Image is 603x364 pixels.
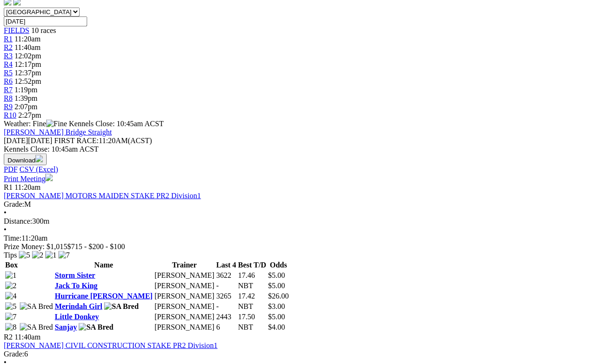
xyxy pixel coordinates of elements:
[4,350,24,358] span: Grade:
[4,234,599,243] div: 11:20am
[4,165,599,174] div: Download
[268,292,289,300] span: $26.00
[268,323,285,331] span: $4.00
[4,209,7,217] span: •
[5,271,16,280] img: 1
[54,260,153,270] th: Name
[15,103,38,111] span: 2:07pm
[20,302,53,311] img: SA Bred
[15,86,38,94] span: 1:19pm
[5,261,18,269] span: Box
[4,86,13,94] a: R7
[154,281,215,291] td: [PERSON_NAME]
[4,69,13,77] a: R5
[4,350,599,358] div: 6
[4,60,13,68] a: R4
[237,291,267,301] td: 17.42
[216,302,236,311] td: -
[15,69,41,77] span: 12:37pm
[58,251,70,259] img: 7
[4,77,13,85] a: R6
[4,43,13,51] a: R2
[154,291,215,301] td: [PERSON_NAME]
[45,174,53,181] img: printer.svg
[216,260,236,270] th: Last 4
[268,282,285,290] span: $5.00
[4,26,29,34] a: FIELDS
[4,226,7,234] span: •
[15,43,41,51] span: 11:40am
[4,243,599,251] div: Prize Money: $1,015
[4,333,13,341] span: R2
[55,282,98,290] a: Jack To King
[4,120,69,128] span: Weather: Fine
[55,313,99,321] a: Little Donkey
[4,165,17,173] a: PDF
[4,52,13,60] a: R3
[268,302,285,310] span: $3.00
[237,312,267,322] td: 17.50
[4,35,13,43] a: R1
[15,77,41,85] span: 12:52pm
[268,260,289,270] th: Odds
[18,111,41,119] span: 2:27pm
[4,94,13,102] a: R8
[46,120,67,128] img: Fine
[79,323,113,332] img: SA Bred
[4,145,599,154] div: Kennels Close: 10:45am ACST
[15,60,41,68] span: 12:17pm
[35,155,43,162] img: download.svg
[19,251,30,259] img: 5
[4,111,16,119] a: R10
[55,271,95,279] a: Storm Sister
[5,282,16,290] img: 2
[154,271,215,280] td: [PERSON_NAME]
[237,260,267,270] th: Best T/D
[15,35,41,43] span: 11:20am
[4,200,24,208] span: Grade:
[4,217,32,225] span: Distance:
[268,313,285,321] span: $5.00
[55,292,153,300] a: Hurricane [PERSON_NAME]
[216,312,236,322] td: 2443
[67,243,125,251] span: $715 - $200 - $100
[237,302,267,311] td: NBT
[32,251,43,259] img: 2
[19,165,58,173] a: CSV (Excel)
[4,175,53,183] a: Print Meeting
[4,251,17,259] span: Tips
[237,281,267,291] td: NBT
[5,292,16,300] img: 4
[216,291,236,301] td: 3265
[4,217,599,226] div: 300m
[5,323,16,332] img: 8
[4,137,52,145] span: [DATE]
[216,271,236,280] td: 3622
[55,323,77,331] a: Sanjay
[4,200,599,209] div: M
[154,312,215,322] td: [PERSON_NAME]
[154,323,215,332] td: [PERSON_NAME]
[5,313,16,321] img: 7
[15,52,41,60] span: 12:02pm
[15,333,41,341] span: 11:40am
[5,302,16,311] img: 5
[237,323,267,332] td: NBT
[69,120,163,128] span: Kennels Close: 10:45am ACST
[4,154,47,165] button: Download
[104,302,139,311] img: SA Bred
[4,341,218,349] a: [PERSON_NAME] CIVIL CONSTRUCTION STAKE PR2 Division1
[4,192,201,200] a: [PERSON_NAME] MOTORS MAIDEN STAKE PR2 Division1
[4,103,13,111] a: R9
[237,271,267,280] td: 17.46
[154,260,215,270] th: Trainer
